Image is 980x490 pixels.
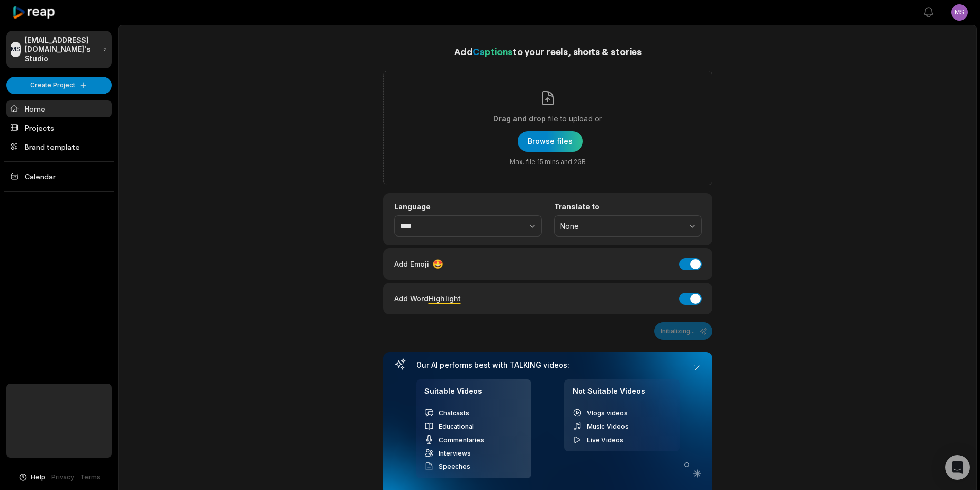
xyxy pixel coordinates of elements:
[424,387,523,402] h4: Suitable Videos
[31,473,45,482] span: Help
[11,42,21,57] div: MS
[80,473,100,482] a: Terms
[51,473,74,482] a: Privacy
[6,168,112,185] a: Calendar
[587,436,623,444] span: Live Videos
[439,436,484,444] span: Commentaries
[554,202,702,211] label: Translate to
[473,46,512,57] span: Captions
[394,202,542,211] label: Language
[587,409,628,417] span: Vlogs videos
[439,449,471,457] span: Interviews
[518,131,583,152] button: Drag and dropfile to upload orMax. file 15 mins and 2GB
[439,423,474,430] span: Educational
[439,463,470,470] span: Speeches
[587,423,629,430] span: Music Videos
[394,292,461,305] div: Add Word
[394,259,429,269] span: Add Emoji
[493,113,546,125] span: Drag and drop
[6,119,112,136] a: Projects
[18,473,45,482] button: Help
[25,35,99,64] p: [EMAIL_ADDRESS][DOMAIN_NAME]'s Studio
[6,77,112,94] button: Create Project
[439,409,469,417] span: Chatcasts
[510,158,586,166] span: Max. file 15 mins and 2GB
[548,113,602,125] span: file to upload or
[383,44,712,59] h1: Add to your reels, shorts & stories
[429,294,461,303] span: Highlight
[6,138,112,155] a: Brand template
[432,257,443,271] span: 🤩
[554,215,702,237] button: None
[573,387,671,402] h4: Not Suitable Videos
[945,455,970,480] div: Open Intercom Messenger
[416,360,680,370] h3: Our AI performs best with TALKING videos:
[6,100,112,117] a: Home
[560,222,681,231] span: None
